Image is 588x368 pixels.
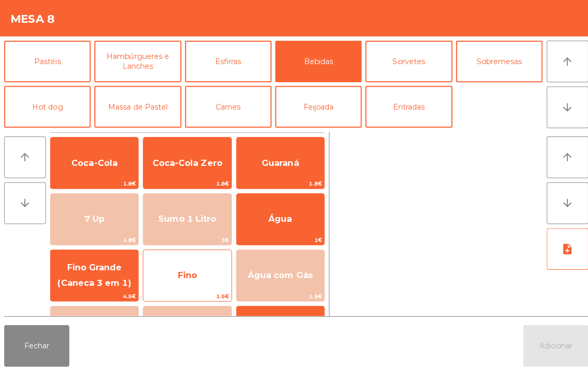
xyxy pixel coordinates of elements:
span: 1.8€ [50,177,137,187]
span: Água com Gás [246,268,310,278]
button: Hambúrgueres e Lanches [94,40,179,82]
span: 1.5€ [142,289,229,299]
span: 1.8€ [235,177,322,187]
button: arrow_upward [4,135,46,177]
button: arrow_downward [542,181,584,222]
button: arrow_upward [542,135,584,177]
i: arrow_upward [557,150,569,162]
i: arrow_upward [557,55,569,67]
button: Carnes [184,85,269,127]
i: arrow_downward [557,100,569,113]
span: 1.8€ [50,233,137,243]
h4: Mesa 8 [10,11,54,27]
button: Sobremesas [453,40,538,82]
span: 1.8€ [142,177,229,187]
button: Fechar [4,323,69,364]
span: Água [266,212,290,222]
button: arrow_upward [542,40,584,82]
span: 1.5€ [235,289,322,299]
span: Fino Grande (Caneca 3 em 1) [57,260,130,286]
span: Fino [176,268,195,278]
button: Feijoada [273,85,359,127]
span: Sumo 1 Litro [157,212,215,222]
span: 3€ [142,233,229,243]
button: Esfirras [184,40,269,82]
span: Coca-Cola [71,157,116,166]
span: Guaraná [260,157,296,166]
i: arrow_downward [557,195,569,208]
span: 4.5€ [50,289,137,299]
span: Coca-Cola Zero [151,157,220,166]
i: note_add [557,241,569,253]
button: Massa de Pastel [94,85,179,127]
i: arrow_upward [19,150,31,162]
button: arrow_downward [4,181,46,222]
span: 1€ [235,233,322,243]
i: arrow_downward [19,195,31,208]
button: Entradas [363,85,448,127]
button: note_add [542,226,584,268]
button: Pastéis [4,40,90,82]
button: Bebidas [273,40,359,82]
button: arrow_downward [542,86,584,127]
button: Sorvetes [363,40,448,82]
button: Hot dog [4,85,90,127]
span: 7 Up [84,212,104,222]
